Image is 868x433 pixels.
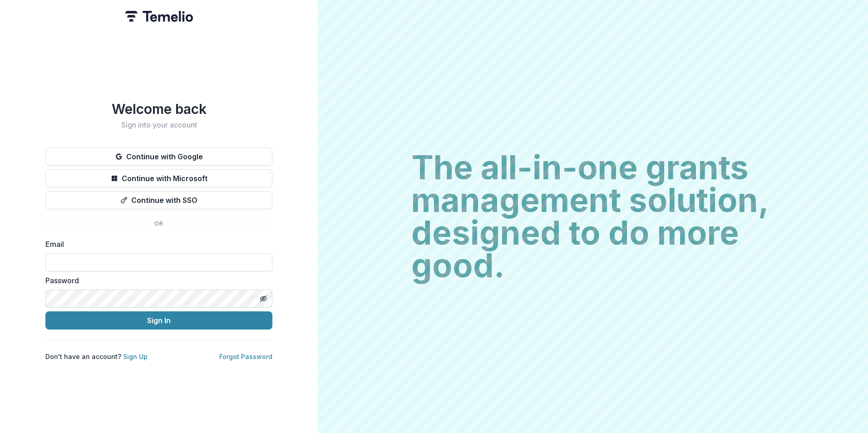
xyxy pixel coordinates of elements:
label: Email [45,239,267,250]
button: Toggle password visibility [256,291,271,306]
h2: Sign into your account [45,121,272,129]
button: Continue with SSO [45,191,272,209]
button: Continue with Microsoft [45,169,272,187]
img: Temelio [125,11,193,22]
a: Sign Up [123,353,148,360]
h1: Welcome back [45,101,272,117]
label: Password [45,275,267,286]
p: Don't have an account? [45,352,148,361]
button: Continue with Google [45,148,272,166]
button: Sign In [45,311,272,330]
a: Forgot Password [219,353,272,360]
